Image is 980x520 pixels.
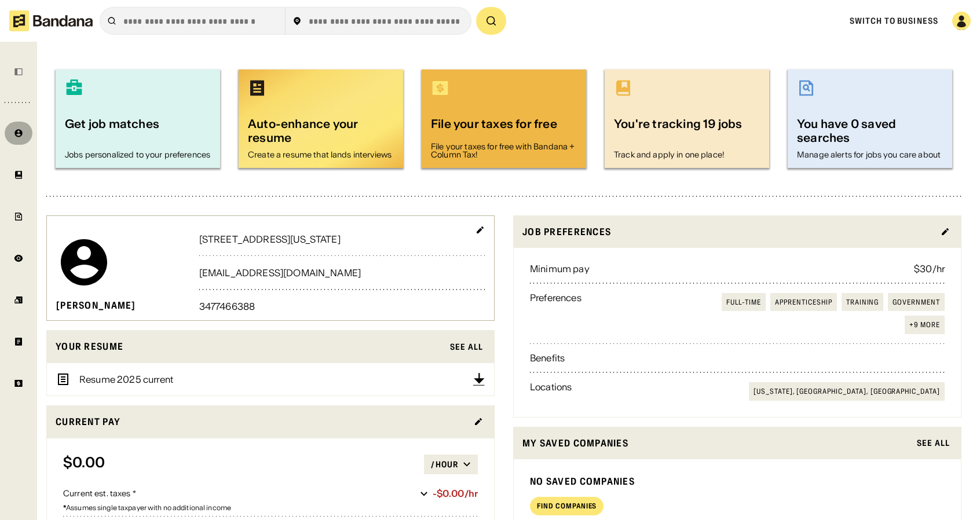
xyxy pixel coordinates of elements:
div: Minimum pay [530,264,590,273]
div: Get job matches [65,116,211,146]
div: /hour [431,459,458,470]
div: File your taxes for free [431,116,577,138]
div: Track and apply in one place! [614,151,760,159]
div: $0.00 [63,455,424,474]
div: Resume 2025 current [79,375,173,384]
div: 3477466388 [199,302,485,311]
div: See All [450,343,483,351]
img: Bandana logotype [9,10,93,31]
div: Assumes single taxpayer with no additional income [63,504,478,511]
div: Your resume [56,339,443,354]
div: Jobs personalized to your preferences [65,151,211,159]
div: Apprenticeship [775,298,832,307]
div: Job preferences [522,225,934,239]
div: +9 more [909,320,940,329]
div: Auto-enhance your resume [248,116,394,146]
div: [EMAIL_ADDRESS][DOMAIN_NAME] [199,268,485,277]
div: [STREET_ADDRESS][US_STATE] [199,235,485,244]
div: Benefits [530,353,565,362]
div: My saved companies [522,436,910,451]
div: File your taxes for free with Bandana + Column Tax! [431,142,577,159]
div: Create a resume that lands interviews [248,151,394,159]
div: Find companies [537,503,597,510]
div: Government [893,298,940,307]
div: Current est. taxes * [63,488,415,500]
div: You're tracking 19 jobs [614,116,760,146]
a: Switch to Business [850,16,938,26]
div: $30/hr [914,264,945,273]
div: Preferences [530,293,582,334]
div: Locations [530,382,572,401]
div: Current Pay [56,415,467,429]
div: Training [846,298,879,307]
div: -$0.00/hr [433,488,478,499]
div: Full-time [726,298,762,307]
div: [US_STATE], [GEOGRAPHIC_DATA], [GEOGRAPHIC_DATA] [754,387,940,396]
div: No saved companies [530,475,945,488]
div: Manage alerts for jobs you care about [797,151,943,159]
div: [PERSON_NAME] [56,299,136,312]
div: You have 0 saved searches [797,116,943,146]
div: See All [917,439,950,447]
